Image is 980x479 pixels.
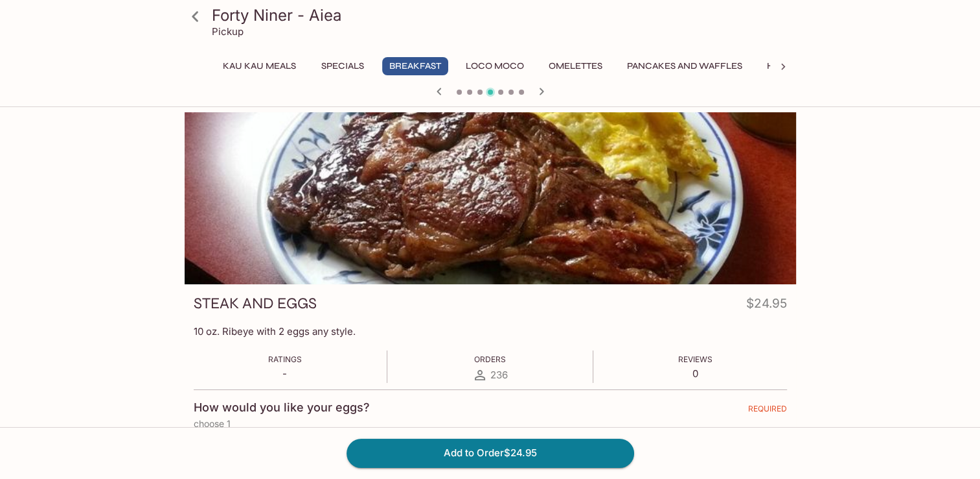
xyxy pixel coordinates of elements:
[382,57,448,75] button: Breakfast
[194,293,317,313] h3: STEAK AND EGGS
[748,404,787,419] span: REQUIRED
[620,57,749,75] button: Pancakes and Waffles
[678,354,712,364] span: Reviews
[194,325,787,338] p: 10 oz. Ribeye with 2 eggs any style.
[490,369,508,381] span: 236
[268,367,302,380] p: -
[347,439,634,467] button: Add to Order$24.95
[678,367,712,380] p: 0
[185,112,796,284] div: STEAK AND EGGS
[194,419,787,429] p: choose 1
[760,57,920,75] button: Hawaiian Style French Toast
[313,57,372,75] button: Specials
[474,354,506,364] span: Orders
[268,354,302,364] span: Ratings
[459,57,531,75] button: Loco Moco
[212,5,791,25] h3: Forty Niner - Aiea
[194,400,370,415] h4: How would you like your eggs?
[746,293,787,319] h4: $24.95
[541,57,610,75] button: Omelettes
[212,25,244,38] p: Pickup
[216,57,303,75] button: Kau Kau Meals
